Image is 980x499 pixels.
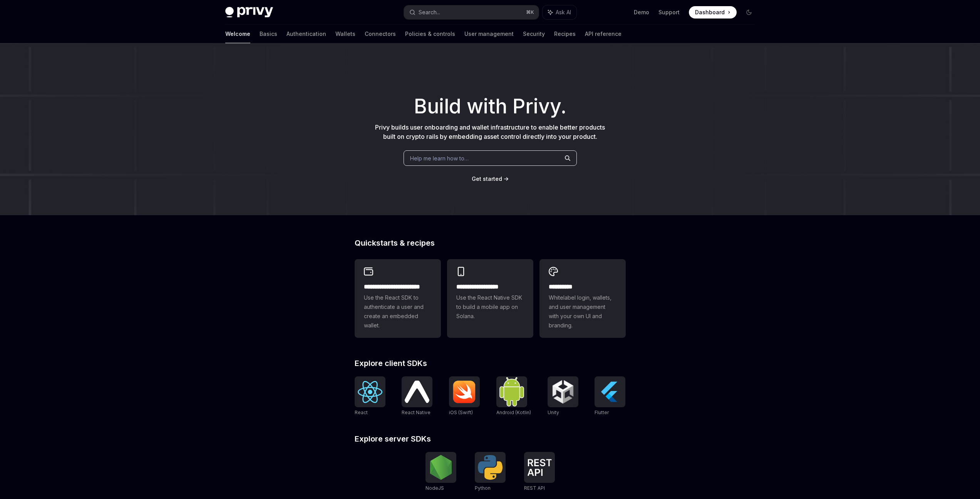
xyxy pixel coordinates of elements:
[364,293,432,330] span: Use the React SDK to authenticate a user and create an embedded wallet.
[475,452,506,492] a: PythonPython
[449,376,480,416] a: iOS (Swift)iOS (Swift)
[225,25,250,43] a: Welcome
[375,123,605,140] span: Privy builds user onboarding and wallet infrastructure to enable better products built on crypto ...
[404,5,539,19] button: Search...⌘K
[429,455,453,480] img: NodeJS
[260,25,277,43] a: Basics
[405,25,455,43] a: Policies & controls
[478,455,503,480] img: Python
[548,410,559,415] span: Unity
[523,25,545,43] a: Security
[405,381,429,403] img: React Native
[464,25,514,43] a: User management
[402,376,432,416] a: React NativeReact Native
[452,380,477,403] img: iOS (Swift)
[549,293,616,330] span: Whitelabel login, wallets, and user management with your own UI and branding.
[524,485,545,491] span: REST API
[524,452,555,492] a: REST APIREST API
[335,25,355,43] a: Wallets
[456,293,524,321] span: Use the React Native SDK to build a mobile app on Solana.
[658,8,680,16] a: Support
[595,376,625,416] a: FlutterFlutter
[743,6,755,19] button: Toggle dark mode
[358,381,382,403] img: React
[551,379,575,404] img: Unity
[419,8,440,17] div: Search...
[585,25,622,43] a: API reference
[539,259,626,338] a: **** *****Whitelabel login, wallets, and user management with your own UI and branding.
[554,25,576,43] a: Recipes
[548,376,578,416] a: UnityUnity
[426,485,444,491] span: NodeJS
[496,410,531,415] span: Android (Kotlin)
[695,8,725,16] span: Dashboard
[472,175,502,183] a: Get started
[496,376,531,416] a: Android (Kotlin)Android (Kotlin)
[355,239,435,247] span: Quickstarts & recipes
[472,175,502,182] span: Get started
[355,435,431,443] span: Explore server SDKs
[225,7,273,18] img: dark logo
[449,410,473,415] span: iOS (Swift)
[556,8,571,16] span: Ask AI
[286,25,326,43] a: Authentication
[527,459,552,476] img: REST API
[475,485,491,491] span: Python
[410,154,469,162] span: Help me learn how to…
[355,376,385,416] a: ReactReact
[414,99,566,113] span: Build with Privy.
[526,9,534,15] span: ⌘ K
[595,410,609,415] span: Flutter
[426,452,456,492] a: NodeJSNodeJS
[355,359,427,367] span: Explore client SDKs
[543,5,576,19] button: Ask AI
[365,25,396,43] a: Connectors
[402,410,431,415] span: React Native
[355,410,368,415] span: React
[634,8,649,16] a: Demo
[499,377,524,406] img: Android (Kotlin)
[689,6,737,19] a: Dashboard
[598,379,622,404] img: Flutter
[447,259,533,338] a: **** **** **** ***Use the React Native SDK to build a mobile app on Solana.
